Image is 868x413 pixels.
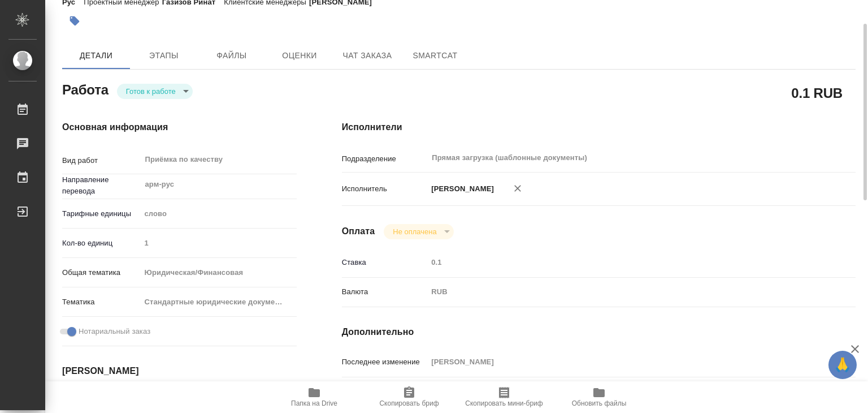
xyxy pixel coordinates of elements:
button: Обновить файлы [552,381,646,413]
span: Нотариальный заказ [79,326,150,337]
p: Вид работ [62,155,140,166]
h4: Исполнители [342,121,856,134]
span: SmartCat [408,49,462,63]
button: Папка на Drive [267,381,362,413]
p: Исполнитель [342,183,428,195]
button: Скопировать бриф [362,381,457,413]
div: Готов к работе [384,224,453,239]
span: Чат заказа [340,49,394,63]
p: Последнее изменение [342,356,428,368]
span: Этапы [137,49,191,63]
span: Оценки [272,49,327,63]
input: Пустое поле [140,235,297,251]
span: Папка на Drive [291,399,337,407]
div: слово [140,204,297,223]
h4: Дополнительно [342,325,856,339]
p: Тематика [62,296,140,308]
h2: 0.1 RUB [791,83,843,102]
button: Готов к работе [123,87,179,96]
div: Юридическая/Финансовая [140,263,297,282]
p: Кол-во единиц [62,238,140,249]
h2: Работа [62,79,108,99]
p: [PERSON_NAME] [427,183,494,195]
h4: Оплата [342,225,375,238]
div: Готов к работе [117,84,193,99]
p: Направление перевода [62,174,140,197]
p: Подразделение [342,153,428,165]
button: Добавить тэг [62,8,87,33]
div: RUB [427,282,813,302]
button: Скопировать мини-бриф [457,381,552,413]
p: Тарифные единицы [62,208,140,220]
span: Скопировать бриф [379,399,439,407]
div: Стандартные юридические документы, договоры, уставы [140,292,297,312]
button: Удалить исполнителя [505,176,530,201]
p: Общая тематика [62,267,140,278]
span: Файлы [205,49,259,63]
h4: [PERSON_NAME] [62,364,297,378]
span: Детали [69,49,123,63]
span: Скопировать мини-бриф [465,399,542,407]
button: 🙏 [828,351,857,379]
p: Ставка [342,257,428,268]
span: 🙏 [833,353,852,377]
span: Обновить файлы [572,399,627,407]
button: Не оплачена [389,227,440,236]
p: Валюта [342,286,428,298]
h4: Основная информация [62,121,297,134]
input: Пустое поле [427,354,813,370]
input: Пустое поле [427,254,813,270]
